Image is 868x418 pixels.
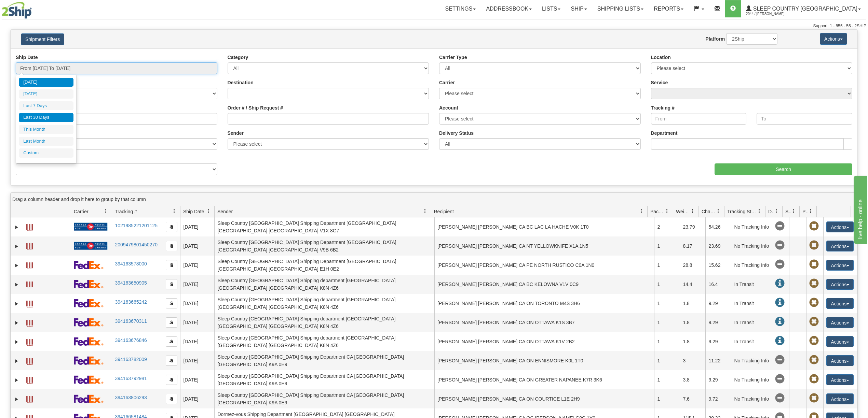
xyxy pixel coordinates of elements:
td: 23.79 [680,217,705,236]
a: Label [26,298,33,308]
input: To [757,113,852,125]
div: grid grouping header [11,193,857,206]
td: Sleep Country [GEOGRAPHIC_DATA] Shipping Department [GEOGRAPHIC_DATA] [GEOGRAPHIC_DATA] [GEOGRAPH... [214,236,434,256]
img: 20 - Canada Post [74,242,107,250]
td: [PERSON_NAME] [PERSON_NAME] CA ON COURTICE L1E 2H9 [434,389,654,408]
td: [DATE] [180,370,214,389]
button: Copy to clipboard [166,298,177,308]
a: Packages filter column settings [661,205,673,217]
td: 8.17 [680,236,705,256]
td: No Tracking Info [731,351,772,370]
a: 1021985221201125 [115,223,158,228]
td: 1 [654,351,680,370]
td: [PERSON_NAME] [PERSON_NAME] CA ON ENNISMORE K0L 1T0 [434,351,654,370]
button: Actions [826,260,854,271]
span: Pickup Not Assigned [809,355,819,365]
label: Destination [228,79,254,86]
a: Addressbook [481,0,537,17]
li: [DATE] [19,89,73,99]
label: Carrier Type [439,54,467,61]
li: This Month [19,125,73,134]
img: 2 - FedEx [74,261,104,269]
a: Expand [13,338,20,345]
td: [PERSON_NAME] [PERSON_NAME] CA ON OTTAWA K1S 3B7 [434,313,654,332]
label: Order # / Ship Request # [228,104,283,111]
td: [PERSON_NAME] [PERSON_NAME] CA NT YELLOWKNIFE X1A 1N5 [434,236,654,256]
span: Ship Date [183,208,204,215]
td: 3 [680,351,705,370]
td: 1 [654,256,680,275]
a: Weight filter column settings [687,205,699,217]
td: [DATE] [180,275,214,294]
td: 1 [654,275,680,294]
li: Custom [19,148,73,158]
img: 2 - FedEx [74,299,104,307]
td: [DATE] [180,332,214,351]
td: [PERSON_NAME] [PERSON_NAME] CA PE NORTH RUSTICO C0A 1N0 [434,256,654,275]
td: 9.29 [705,294,731,313]
li: Last Month [19,137,73,146]
td: 1 [654,294,680,313]
a: Expand [13,281,20,288]
td: [PERSON_NAME] [PERSON_NAME] CA BC LAC LA HACHE V0K 1T0 [434,217,654,236]
a: Label [26,278,33,289]
td: Sleep Country [GEOGRAPHIC_DATA] Shipping Department CA [GEOGRAPHIC_DATA] [GEOGRAPHIC_DATA] K9A 0E9 [214,389,434,408]
td: 1 [654,332,680,351]
span: Weight [676,208,690,215]
a: Expand [13,300,20,307]
span: Pickup Not Assigned [809,221,819,231]
td: Sleep Country [GEOGRAPHIC_DATA] Shipping department [GEOGRAPHIC_DATA] [GEOGRAPHIC_DATA] [GEOGRAPH... [214,294,434,313]
a: 394163792981 [115,376,147,381]
a: Label [26,393,33,404]
span: Shipment Issues [785,208,791,215]
img: 2 - FedEx [74,356,104,365]
button: Actions [826,393,854,404]
td: Sleep Country [GEOGRAPHIC_DATA] Shipping department [GEOGRAPHIC_DATA] [GEOGRAPHIC_DATA] [GEOGRAPH... [214,332,434,351]
a: 394163670311 [115,318,147,324]
a: Expand [13,358,20,364]
button: Actions [820,33,847,45]
img: 2 - FedEx [74,318,104,327]
span: No Tracking Info [775,374,785,384]
a: Ship Date filter column settings [203,205,214,217]
button: Copy to clipboard [166,317,177,328]
span: Pickup Not Assigned [809,393,819,403]
td: 2 [654,217,680,236]
input: From [651,113,747,125]
button: Copy to clipboard [166,222,177,232]
td: [DATE] [180,217,214,236]
a: Lists [537,0,566,17]
span: Pickup Not Assigned [809,336,819,346]
span: 2044 / [PERSON_NAME] [746,11,797,17]
button: Copy to clipboard [166,260,177,270]
a: Expand [13,396,20,403]
label: Service [651,79,668,86]
button: Copy to clipboard [166,336,177,347]
button: Shipment Filters [21,33,64,45]
td: [DATE] [180,389,214,408]
div: live help - online [5,4,63,12]
label: Tracking # [651,104,675,111]
td: In Transit [731,294,772,313]
button: Actions [826,298,854,309]
td: 9.29 [705,313,731,332]
button: Actions [826,221,854,232]
span: Recipient [434,208,454,215]
td: 3.8 [680,370,705,389]
span: Tracking # [115,208,137,215]
span: Pickup Not Assigned [809,241,819,250]
td: 1 [654,313,680,332]
button: Copy to clipboard [166,356,177,366]
button: Actions [826,317,854,328]
a: Recipient filter column settings [636,205,647,217]
button: Actions [826,241,854,251]
label: Department [651,130,678,136]
button: Actions [826,355,854,366]
li: Last 7 Days [19,101,73,111]
td: 1.8 [680,332,705,351]
td: 14.4 [680,275,705,294]
td: 54.26 [705,217,731,236]
td: No Tracking Info [731,370,772,389]
a: Carrier filter column settings [100,205,112,217]
span: Pickup Not Assigned [809,298,819,307]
